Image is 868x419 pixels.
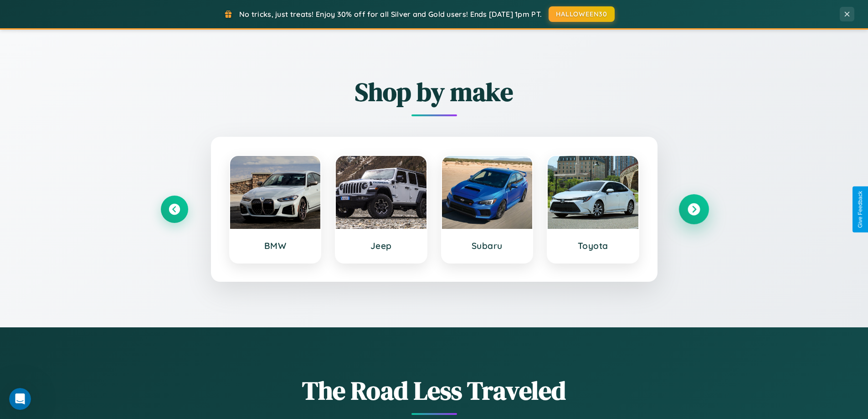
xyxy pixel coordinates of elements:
div: Give Feedback [857,191,863,228]
h3: Subaru [451,240,524,251]
iframe: Intercom live chat [9,388,31,410]
h3: Toyota [557,240,629,251]
h3: BMW [239,240,312,251]
h2: Shop by make [161,74,708,109]
button: HALLOWEEN30 [549,6,615,22]
h3: Jeep [345,240,417,251]
span: No tricks, just treats! Enjoy 30% off for all Silver and Gold users! Ends [DATE] 1pm PT. [239,10,542,19]
h1: The Road Less Traveled [161,373,708,408]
